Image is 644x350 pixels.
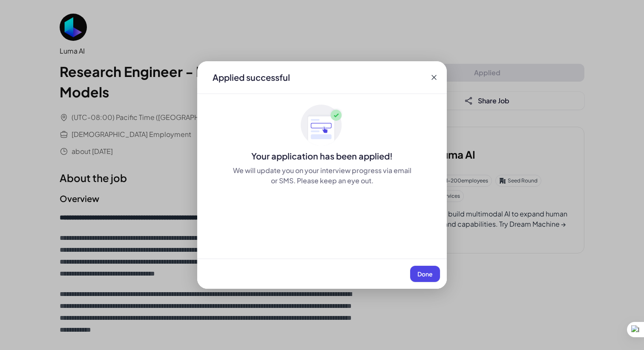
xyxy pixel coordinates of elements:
[410,266,440,282] button: Done
[301,104,343,147] img: ApplyedMaskGroup3.svg
[197,150,447,162] div: Your application has been applied!
[213,71,290,83] div: Applied successful
[417,270,433,278] span: Done
[231,165,413,186] div: We will update you on your interview progress via email or SMS. Please keep an eye out.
